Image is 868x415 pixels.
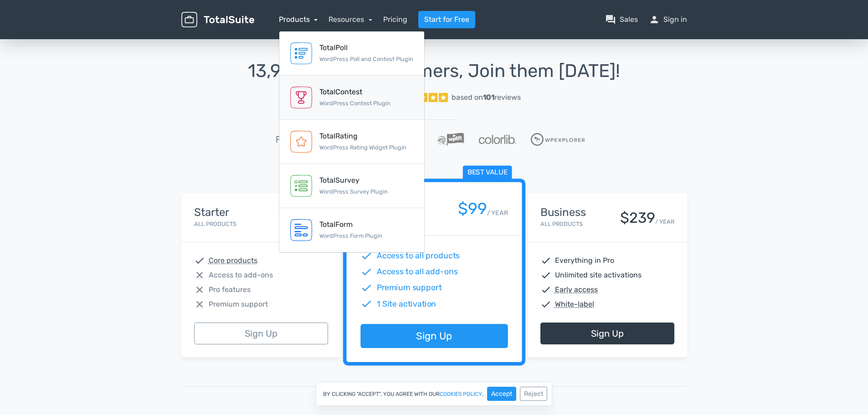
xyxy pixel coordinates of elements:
[520,387,547,401] button: Reject
[540,255,551,266] span: check
[290,42,312,64] img: TotalPoll
[555,284,598,295] abbr: Early access
[319,144,406,151] small: WordPress Rating Widget Plugin
[181,12,254,28] img: TotalSuite for WordPress
[194,270,205,281] span: close
[194,284,205,295] span: close
[540,323,674,344] a: Sign Up
[540,299,551,310] span: check
[209,270,273,281] span: Access to add-ons
[279,208,424,252] a: TotalForm WordPress Form Plugin
[319,100,390,107] small: WordPress Contest Plugin
[319,175,388,186] div: TotalSurvey
[360,298,372,310] span: check
[479,135,516,144] img: Colorlib
[194,299,205,310] span: close
[531,133,585,146] img: WPExplorer
[319,42,413,53] div: TotalPoll
[209,284,251,295] span: Pro features
[181,61,687,81] h1: 13,945 Happy Customers, Join them [DATE]!
[194,255,205,266] span: check
[360,266,372,278] span: check
[540,270,551,281] span: check
[290,87,312,108] img: TotalContest
[279,120,424,164] a: TotalRating WordPress Rating Widget Plugin
[649,14,660,25] span: person
[555,270,642,281] span: Unlimited site activations
[376,266,457,278] span: Access to all add-ons
[316,382,552,406] div: By clicking "Accept", you agree with our .
[430,381,438,392] span: Or
[279,31,424,76] a: TotalPoll WordPress Poll and Contest Plugin
[360,282,372,294] span: check
[483,93,494,102] strong: 101
[487,208,508,218] small: / YEAR
[649,14,687,25] a: personSign in
[209,299,268,310] span: Premium support
[360,324,508,348] a: Sign Up
[329,15,372,24] a: Resources
[376,298,436,310] span: 1 Site activation
[487,387,516,401] button: Accept
[290,219,312,241] img: TotalForm
[383,14,407,25] a: Pricing
[194,323,328,344] a: Sign Up
[418,11,475,28] a: Start for Free
[319,232,382,239] small: WordPress Form Plugin
[655,217,674,226] small: / YEAR
[209,255,257,266] abbr: Core products
[279,164,424,208] a: TotalSurvey WordPress Survey Plugin
[605,14,638,25] a: question_answerSales
[194,220,236,227] small: All Products
[290,131,312,153] img: TotalRating
[540,206,586,218] h4: Business
[279,76,424,120] a: TotalContest WordPress Contest Plugin
[555,299,594,310] abbr: White-label
[319,131,406,142] div: TotalRating
[276,134,323,144] h5: Featured in
[319,87,390,97] div: TotalContest
[376,250,460,262] span: Access to all products
[319,219,382,230] div: TotalForm
[290,175,312,197] img: TotalSurvey
[605,14,616,25] span: question_answer
[540,220,583,227] small: All Products
[319,188,388,195] small: WordPress Survey Plugin
[181,88,687,107] a: Excellent 5/5 based on101reviews
[437,133,464,146] img: WPLift
[376,282,442,294] span: Premium support
[457,200,487,218] div: $99
[462,166,512,180] span: Best value
[440,391,482,397] a: cookies policy
[620,210,655,226] div: $239
[194,206,236,218] h4: Starter
[319,56,413,62] small: WordPress Poll and Contest Plugin
[555,255,614,266] span: Everything in Pro
[360,250,372,262] span: check
[540,284,551,295] span: check
[452,92,521,103] div: based on reviews
[279,15,318,24] a: Products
